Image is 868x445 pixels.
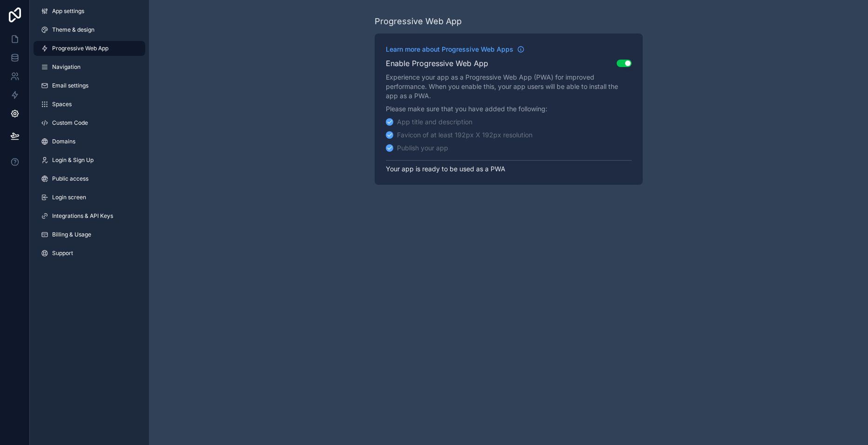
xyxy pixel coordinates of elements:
[34,134,145,149] a: Domains
[386,73,632,101] p: Experience your app as a Progressive Web App (PWA) for improved performance. When you enable this...
[52,82,88,89] span: Email settings
[52,194,86,201] span: Login screen
[52,175,88,182] span: Public access
[34,97,145,112] a: Spaces
[375,15,462,28] div: Progressive Web App
[52,119,88,127] span: Custom Code
[397,117,472,127] div: App title and description
[52,249,73,257] span: Support
[34,22,145,37] a: Theme & design
[386,160,632,174] p: Your app is ready to be used as a PWA
[34,209,145,223] a: Integrations & API Keys
[52,212,113,220] span: Integrations & API Keys
[397,143,448,153] div: Publish your app
[386,45,513,54] span: Learn more about Progressive Web Apps
[52,156,94,164] span: Login & Sign Up
[34,4,145,19] a: App settings
[34,190,145,205] a: Login screen
[52,26,94,34] span: Theme & design
[386,58,488,69] h2: Enable Progressive Web App
[34,171,145,186] a: Public access
[34,41,145,56] a: Progressive Web App
[52,45,108,52] span: Progressive Web App
[52,231,91,238] span: Billing & Usage
[34,60,145,74] a: Navigation
[386,45,525,54] a: Learn more about Progressive Web Apps
[34,115,145,130] a: Custom Code
[34,227,145,242] a: Billing & Usage
[52,63,81,71] span: Navigation
[34,153,145,168] a: Login & Sign Up
[52,101,72,108] span: Spaces
[52,138,75,145] span: Domains
[34,78,145,93] a: Email settings
[52,7,84,15] span: App settings
[397,130,532,140] div: Favicon of at least 192px X 192px resolution
[34,246,145,261] a: Support
[386,104,632,114] p: Please make sure that you have added the following:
